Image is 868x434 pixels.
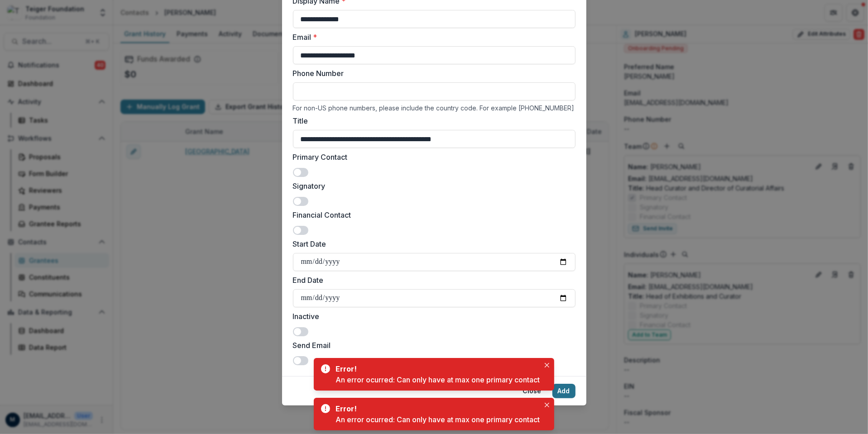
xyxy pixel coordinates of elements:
[293,104,575,112] div: For non-US phone numbers, please include the country code. For example [PHONE_NUMBER]
[293,115,570,126] label: Title
[336,374,540,385] div: An error ocurred: Can only have at max one primary contact
[336,414,540,425] div: An error ocurred: Can only have at max one primary contact
[720,414,857,422] p: All tasks created/updated successfully
[293,210,570,220] label: Financial Contact
[293,311,570,322] label: Inactive
[720,404,787,411] h2: Create/Update Tasks
[542,360,552,371] button: Close
[336,363,536,374] div: Error!
[846,402,857,413] button: delete
[293,68,570,79] label: Phone Number
[336,403,536,414] div: Error!
[720,385,781,392] h2: Background Tasks
[784,383,817,394] button: Clear
[518,384,547,398] button: Close
[293,238,570,249] label: Start Date
[293,152,570,162] label: Primary Contact
[293,181,570,191] label: Signatory
[293,275,570,286] label: End Date
[293,32,570,43] label: Email
[846,383,857,394] button: Dismiss
[552,384,575,398] button: Add
[293,340,570,351] label: Send Email
[542,400,552,410] button: Close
